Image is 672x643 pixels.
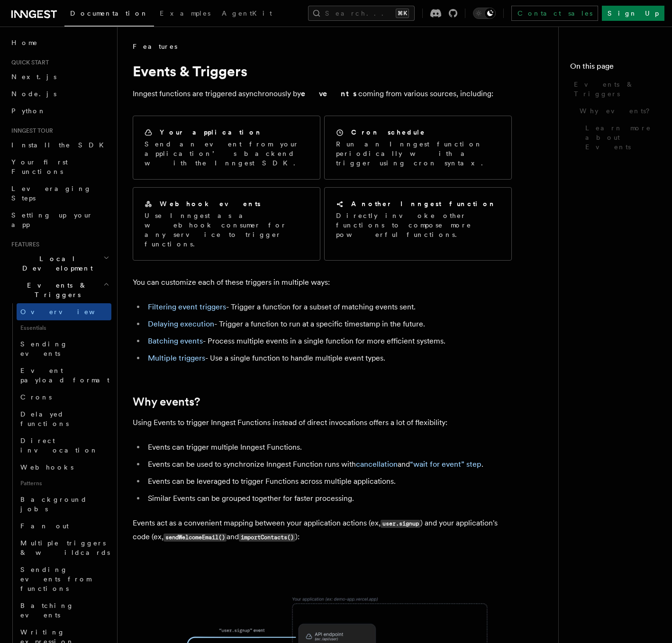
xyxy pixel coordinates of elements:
span: Quick start [8,59,49,66]
a: Event payload format [17,362,111,389]
a: Next.js [8,68,111,85]
a: Sending events from functions [17,561,111,597]
span: Sending events from functions [20,566,91,592]
a: Webhooks [17,459,111,476]
li: - Use a single function to handle multiple event types. [145,352,512,365]
li: Similar Events can be grouped together for faster processing. [145,492,512,505]
span: Features [133,42,177,51]
span: Delayed functions [20,410,69,427]
span: Examples [160,9,210,17]
li: Events can be leveraged to trigger Functions across multiple applications. [145,475,512,488]
h2: Cron schedule [351,127,426,137]
a: Python [8,102,111,119]
a: Leveraging Steps [8,180,111,207]
a: Multiple triggers [148,353,205,362]
span: Events & Triggers [574,80,661,99]
h1: Events & Triggers [133,63,512,80]
strong: events [301,89,358,98]
p: Use Inngest as a webhook consumer for any service to trigger functions. [145,211,309,249]
p: Run an Inngest function periodically with a trigger using cron syntax. [336,139,500,168]
button: Search...⌘K [308,6,415,21]
span: Install the SDK [11,141,109,149]
span: Multiple triggers & wildcards [20,539,110,556]
a: Delayed functions [17,406,111,432]
span: Node.js [11,90,56,98]
h4: On this page [570,61,661,76]
h2: Webhook events [160,199,261,208]
a: Crons [17,389,111,406]
a: Delaying execution [148,319,214,328]
p: Using Events to trigger Inngest Functions instead of direct invocations offers a lot of flexibility: [133,416,512,429]
span: Next.js [11,73,56,81]
span: Overview [20,308,118,316]
a: Webhook eventsUse Inngest as a webhook consumer for any service to trigger functions. [133,187,320,261]
a: Your applicationSend an event from your application’s backend with the Inngest SDK. [133,116,320,180]
a: Cron scheduleRun an Inngest function periodically with a trigger using cron syntax. [324,116,512,180]
span: Home [11,38,38,47]
a: Batching events [148,336,203,345]
a: Contact sales [511,6,598,21]
a: Install the SDK [8,136,111,154]
a: Node.js [8,85,111,102]
span: AgentKit [222,9,272,17]
a: Filtering event triggers [148,302,226,311]
a: Examples [154,3,216,26]
code: importContacts() [239,534,295,542]
a: Documentation [64,3,154,27]
span: Event payload format [20,367,109,384]
li: - Trigger a function for a subset of matching events sent. [145,300,512,314]
a: Your first Functions [8,154,111,180]
p: Events act as a convenient mapping between your application actions (ex, ) and your application's... [133,516,512,544]
a: cancellation [356,460,398,469]
p: Directly invoke other functions to compose more powerful functions. [336,211,500,239]
code: sendWelcomeEmail() [163,534,227,542]
span: Webhooks [20,463,73,471]
a: Multiple triggers & wildcards [17,534,111,561]
span: Local Development [8,254,103,273]
a: Fan out [17,517,111,534]
span: Background jobs [20,496,87,513]
a: Learn more about Events [581,119,661,155]
a: “wait for event” step [410,460,481,469]
span: Your first Functions [11,158,68,175]
a: Why events? [133,395,200,408]
a: Home [8,34,111,51]
kbd: ⌘K [396,9,409,18]
span: Patterns [17,476,111,491]
h2: Your application [160,127,263,137]
p: Send an event from your application’s backend with the Inngest SDK. [145,139,309,168]
span: Direct invocation [20,437,98,454]
a: Another Inngest functionDirectly invoke other functions to compose more powerful functions. [324,187,512,261]
span: Why events? [580,106,656,116]
a: Direct invocation [17,432,111,459]
span: Batching events [20,602,74,619]
a: Sign Up [602,6,664,21]
a: Overview [17,303,111,320]
a: Setting up your app [8,207,111,233]
span: Inngest tour [8,127,53,135]
span: Essentials [17,320,111,335]
button: Local Development [8,250,111,277]
span: Crons [20,393,52,401]
a: Events & Triggers [570,76,661,102]
li: Events can be used to synchronize Inngest Function runs with and . [145,458,512,471]
span: Documentation [70,9,148,17]
span: Python [11,107,46,115]
a: Why events? [576,102,661,119]
span: Leveraging Steps [11,185,91,202]
a: Batching events [17,597,111,624]
span: Setting up your app [11,211,93,228]
p: Inngest functions are triggered asynchronously by coming from various sources, including: [133,87,512,100]
button: Events & Triggers [8,277,111,303]
span: Features [8,241,39,248]
span: Sending events [20,340,68,357]
span: Learn more about Events [585,123,661,152]
code: user.signup [381,520,420,528]
a: AgentKit [216,3,278,26]
h2: Another Inngest function [351,199,496,208]
span: Events & Triggers [8,281,103,299]
a: Sending events [17,335,111,362]
a: Background jobs [17,491,111,517]
button: Toggle dark mode [473,8,496,19]
li: - Process multiple events in a single function for more efficient systems. [145,335,512,348]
